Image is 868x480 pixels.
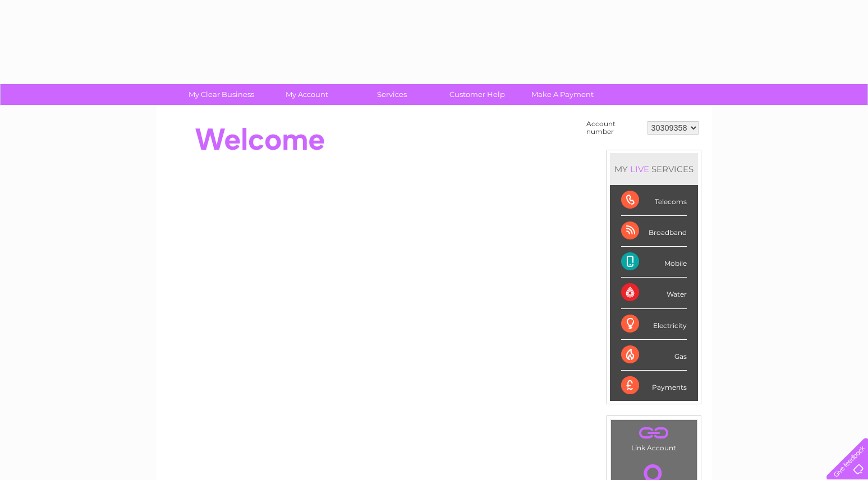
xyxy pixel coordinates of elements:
a: Services [346,84,438,105]
div: Gas [621,340,687,371]
div: LIVE [628,164,651,174]
a: Make A Payment [516,84,609,105]
a: My Account [260,84,353,105]
td: Account number [584,117,645,139]
div: Electricity [621,309,687,340]
a: Customer Help [431,84,523,105]
a: . [614,423,694,442]
div: Payments [621,371,687,401]
div: Mobile [621,247,687,278]
a: My Clear Business [175,84,268,105]
div: Broadband [621,216,687,247]
div: Telecoms [621,185,687,216]
td: Link Account [610,419,697,455]
div: MY SERVICES [610,153,698,185]
div: Water [621,278,687,308]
